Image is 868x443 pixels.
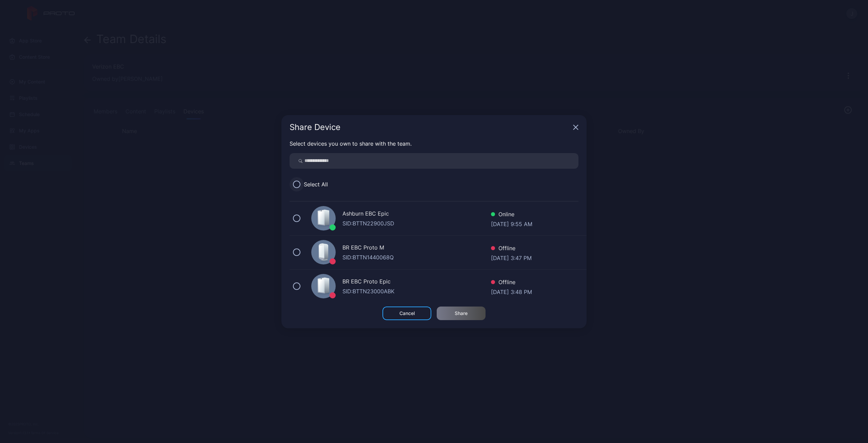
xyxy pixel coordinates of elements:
div: SID: BTTN23000ABK [342,287,491,295]
div: Offline [491,244,532,254]
div: Ashburn EBC Epic [342,209,491,219]
div: Online [491,210,532,220]
p: Select devices you own to share with the team. [290,140,578,148]
button: Cancel [382,307,431,320]
div: SID: BTTN22900JSD [342,219,491,227]
div: Share Device [290,123,570,131]
div: Share [455,311,468,316]
div: [DATE] 3:47 PM [491,254,532,261]
div: Cancel [399,311,415,316]
button: Share [437,307,486,320]
span: Select All [304,180,328,188]
div: [DATE] 3:48 PM [491,288,532,295]
div: BR EBC Proto Epic [342,277,491,287]
div: [DATE] 9:55 AM [491,220,532,227]
div: BR EBC Proto M [342,243,491,253]
div: Offline [491,278,532,288]
div: SID: BTTN1440068Q [342,253,491,261]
